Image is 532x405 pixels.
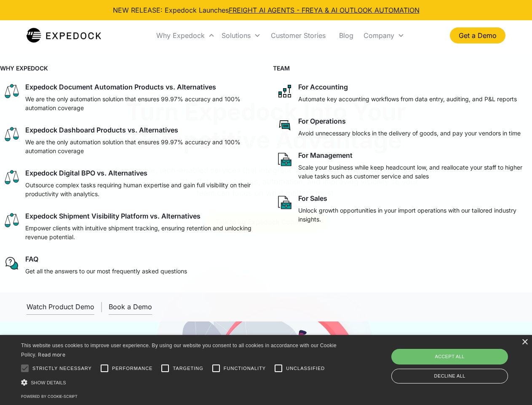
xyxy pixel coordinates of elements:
a: open lightbox [27,299,94,315]
a: home [27,27,101,44]
div: Expedock Document Automation Products vs. Alternatives [25,83,216,91]
p: Automate key accounting workflows from data entry, auditing, and P&L reports [298,94,517,103]
img: regular chat bubble icon [3,255,20,272]
span: Functionality [224,365,266,372]
img: scale icon [3,126,20,143]
span: Unclassified [286,365,325,372]
span: Targeting [173,365,203,372]
a: Get a Demo [450,27,505,43]
img: rectangular chat bubble icon [276,117,293,134]
a: Read more [38,351,65,358]
p: Unlock growth opportunities in your import operations with our tailored industry insights. [298,206,529,224]
p: We are the only automation solution that ensures 99.97% accuracy and 100% automation coverage [25,94,256,112]
div: Show details [21,378,340,387]
a: Customer Stories [264,21,332,50]
p: Outsource complex tasks requiring human expertise and gain full visibility on their productivity ... [25,181,256,198]
div: For Accounting [298,83,348,91]
div: Company [360,21,408,50]
a: Powered by cookie-script [21,394,78,399]
img: scale icon [3,212,20,229]
div: FAQ [25,255,38,263]
iframe: Chat Widget [392,314,532,405]
div: Expedock Shipment Visibility Platform vs. Alternatives [25,212,201,220]
div: NEW RELEASE: Expedock Launches [113,5,420,15]
div: For Management [298,151,353,159]
p: Empower clients with intuitive shipment tracking, ensuring retention and unlocking revenue potent... [25,224,256,241]
div: For Sales [298,194,327,202]
img: network like icon [276,83,293,100]
div: Expedock Digital BPO vs. Alternatives [25,169,147,177]
div: Book a Demo [109,302,152,311]
p: Scale your business while keep headcount low, and reallocate your staff to higher value tasks suc... [298,163,529,181]
div: Solutions [222,31,251,40]
div: Expedock Dashboard Products vs. Alternatives [25,126,178,134]
a: FREIGHT AI AGENTS - FREYA & AI OUTLOOK AUTOMATION [229,6,420,14]
span: Show details [31,380,66,385]
div: Why Expedock [153,21,218,50]
span: Performance [112,365,153,372]
div: Watch Product Demo [27,302,94,311]
span: This website uses cookies to improve user experience. By using our website you consent to all coo... [21,343,337,358]
img: paper and bag icon [276,151,293,168]
span: Strictly necessary [32,365,92,372]
img: Expedock Logo [27,27,101,44]
div: Solutions [218,21,264,50]
div: For Operations [298,117,346,125]
div: Company [364,31,394,40]
p: Get all the answers to our most frequently asked questions [25,267,187,275]
div: Why Expedock [156,31,205,40]
p: We are the only automation solution that ensures 99.97% accuracy and 100% automation coverage [25,138,256,155]
p: Avoid unnecessary blocks in the delivery of goods, and pay your vendors in time [298,129,521,138]
img: scale icon [3,83,20,100]
img: paper and bag icon [276,194,293,211]
a: Book a Demo [109,299,152,315]
a: Blog [332,21,360,50]
img: scale icon [3,169,20,186]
